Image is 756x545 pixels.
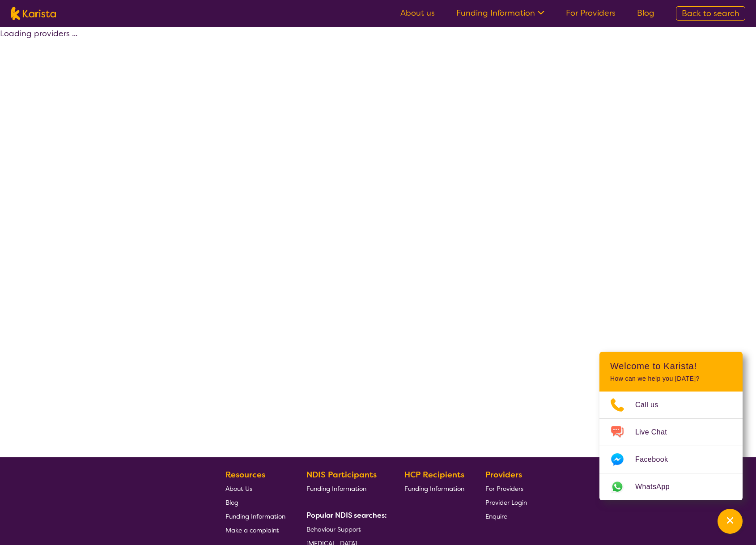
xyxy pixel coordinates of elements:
[306,511,387,520] b: Popular NDIS searches:
[225,469,265,480] b: Resources
[306,525,361,533] span: Behaviour Support
[610,375,732,383] p: How can we help you [DATE]?
[599,473,743,500] a: Web link opens in a new tab.
[225,498,238,507] span: Blog
[11,7,56,20] img: Karista logo
[225,495,285,509] a: Blog
[610,361,732,371] h2: Welcome to Karista!
[306,481,383,495] a: Funding Information
[635,426,678,439] span: Live Chat
[404,485,464,493] span: Funding Information
[718,509,743,534] button: Channel Menu
[485,481,527,495] a: For Providers
[485,509,527,523] a: Enquire
[225,526,279,534] span: Make a complaint
[225,485,252,493] span: About Us
[635,398,669,412] span: Call us
[306,522,383,536] a: Behaviour Support
[635,453,679,466] span: Facebook
[485,495,527,509] a: Provider Login
[404,469,464,480] b: HCP Recipients
[306,469,377,480] b: NDIS Participants
[485,469,522,480] b: Providers
[404,481,464,495] a: Funding Information
[682,8,739,19] span: Back to search
[599,352,743,500] div: Channel Menu
[225,512,285,520] span: Funding Information
[599,392,743,500] ul: Choose channel
[225,523,285,537] a: Make a complaint
[225,509,285,523] a: Funding Information
[400,8,435,18] a: About us
[566,8,616,18] a: For Providers
[676,6,745,21] a: Back to search
[306,485,366,493] span: Funding Information
[485,485,523,493] span: For Providers
[225,481,285,495] a: About Us
[485,498,527,507] span: Provider Login
[485,512,507,520] span: Enquire
[635,480,680,494] span: WhatsApp
[637,8,654,18] a: Blog
[456,8,544,18] a: Funding Information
